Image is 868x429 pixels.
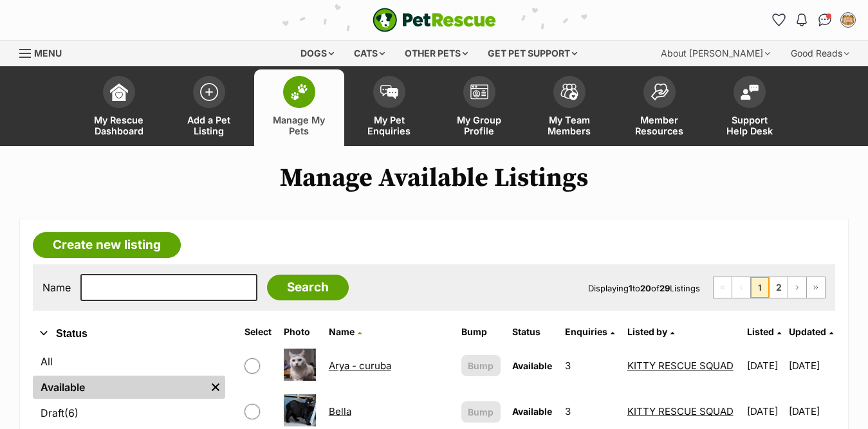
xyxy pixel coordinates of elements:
img: pet-enquiries-icon-7e3ad2cf08bfb03b45e93fb7055b45f3efa6380592205ae92323e6603595dc1f.svg [380,85,398,99]
span: Add a Pet Listing [180,114,238,136]
div: Dogs [291,41,343,66]
td: [DATE] [789,343,834,388]
div: About [PERSON_NAME] [652,41,779,66]
span: Previous page [732,277,750,298]
span: Bump [468,359,494,372]
a: Remove filter [206,376,225,399]
span: Menu [34,48,62,59]
a: Arya - curuba [329,360,391,372]
img: manage-my-pets-icon-02211641906a0b7f246fdf0571729dbe1e7629f14944591b6c1af311fb30b64b.svg [290,84,308,100]
span: Listed by [627,326,667,337]
a: Updated [789,326,833,337]
img: notifications-46538b983faf8c2785f20acdc204bb7945ddae34d4c08c2a6579f10ce5e182be.svg [797,14,807,26]
a: My Group Profile [434,69,524,146]
img: help-desk-icon-fdf02630f3aa405de69fd3d07c3f3aa587a6932b1a1747fa1d2bba05be0121f9.svg [741,84,759,100]
span: Member Resources [631,114,688,136]
a: Listed [747,326,781,337]
a: Create new listing [33,232,181,258]
img: member-resources-icon-8e73f808a243e03378d46382f2149f9095a855e16c252ad45f914b54edf8863c.svg [651,83,669,100]
span: My Team Members [540,114,598,136]
span: Page 1 [751,277,769,298]
strong: 29 [660,283,670,293]
a: Last page [807,277,825,298]
a: Draft [33,401,225,424]
a: Page 2 [770,277,788,298]
span: First page [714,277,732,298]
div: Other pets [396,41,477,66]
th: Status [507,322,559,342]
img: group-profile-icon-3fa3cf56718a62981997c0bc7e787c4b2cf8bcc04b72c1350f741eb67cf2f40e.svg [470,84,488,100]
button: Bump [461,401,501,423]
div: Cats [345,41,394,66]
a: PetRescue [373,8,496,32]
img: logo-e224e6f780fb5917bec1dbf3a21bbac754714ae5b6737aabdf751b685950b380.svg [373,8,496,32]
span: Name [329,326,355,337]
a: Next page [788,277,806,298]
a: Enquiries [565,326,614,337]
a: My Team Members [524,69,614,146]
a: My Pet Enquiries [344,69,434,146]
img: chat-41dd97257d64d25036548639549fe6c8038ab92f7586957e7f3b1b290dea8141.svg [818,14,832,26]
label: Name [42,282,71,293]
span: My Pet Enquiries [360,114,418,136]
span: Bump [468,405,494,419]
img: dashboard-icon-eb2f2d2d3e046f16d808141f083e7271f6b2e854fb5c12c21221c1fb7104beca.svg [110,83,128,101]
ul: Account quick links [768,10,858,30]
span: Available [512,360,552,371]
button: Bump [461,355,501,376]
span: translation missing: en.admin.listings.index.attributes.enquiries [565,326,607,337]
div: Get pet support [479,41,586,66]
img: team-members-icon-5396bd8760b3fe7c0b43da4ab00e1e3bb1a5d9ba89233759b79545d2d3fc5d0d.svg [560,84,578,100]
a: Support Help Desk [705,69,795,146]
a: KITTY RESCUE SQUAD [627,360,734,372]
div: Good Reads [782,41,858,66]
span: Support Help Desk [721,114,779,136]
input: Search [267,275,349,300]
span: Updated [789,326,826,337]
a: My Rescue Dashboard [74,69,164,146]
img: add-pet-listing-icon-0afa8454b4691262ce3f59096e99ab1cd57d4a30225e0717b998d2c9b9846f56.svg [200,83,218,101]
strong: 1 [629,283,633,293]
a: Name [329,326,362,337]
a: KITTY RESCUE SQUAD [627,405,734,417]
strong: 20 [640,283,651,293]
button: Notifications [791,10,812,30]
a: Menu [19,41,71,64]
a: Favourites [768,10,789,30]
img: KITTY RESCUE SQUAD profile pic [842,14,854,26]
a: Listed by [627,326,674,337]
span: (6) [64,405,78,421]
a: All [33,350,225,373]
span: Manage My Pets [270,114,328,136]
a: Conversations [815,10,835,30]
span: My Rescue Dashboard [90,114,148,136]
span: Displaying to of Listings [588,283,700,293]
span: Available [512,406,552,417]
th: Select [239,322,277,342]
button: My account [838,10,858,30]
a: Member Resources [614,69,705,146]
a: Available [33,376,206,399]
td: 3 [560,343,621,388]
a: Manage My Pets [254,69,344,146]
th: Bump [456,322,506,342]
button: Status [33,325,225,342]
th: Photo [279,322,322,342]
a: Add a Pet Listing [164,69,254,146]
a: Bella [329,405,351,417]
span: My Group Profile [450,114,508,136]
td: [DATE] [742,343,787,388]
span: Listed [747,326,774,337]
nav: Pagination [713,277,826,298]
